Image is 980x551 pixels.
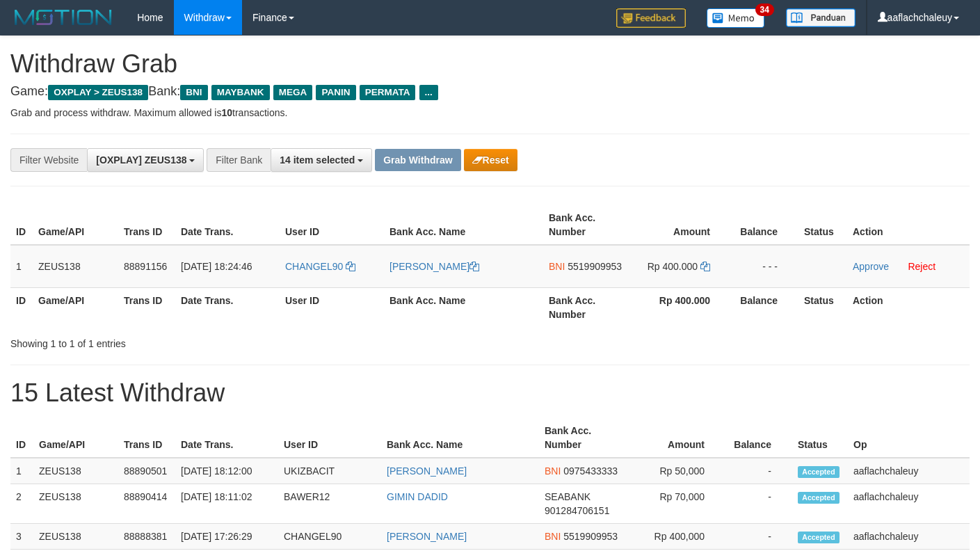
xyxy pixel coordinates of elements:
[175,418,278,458] th: Date Trans.
[10,205,33,245] th: ID
[175,205,280,245] th: Date Trans.
[389,261,479,272] a: [PERSON_NAME]
[360,85,416,100] span: PERMATA
[118,418,175,458] th: Trans ID
[731,205,798,245] th: Balance
[786,8,856,27] img: panduan.png
[464,149,517,171] button: Reset
[207,148,271,172] div: Filter Bank
[848,524,970,550] td: aaflachchaleuy
[285,261,343,272] span: CHANGEL90
[725,524,792,550] td: -
[33,458,118,484] td: ZEUS138
[10,245,33,288] td: 1
[124,261,167,272] span: 88891156
[118,524,175,550] td: 88888381
[278,418,381,458] th: User ID
[798,492,840,504] span: Accepted
[33,418,118,458] th: Game/API
[10,7,116,28] img: MOTION_logo.png
[10,85,970,99] h4: Game: Bank:
[755,3,774,16] span: 34
[375,149,460,171] button: Grab Withdraw
[10,331,398,351] div: Showing 1 to 1 of 1 entries
[316,85,355,100] span: PANIN
[798,287,847,327] th: Status
[731,287,798,327] th: Balance
[707,8,765,28] img: Button%20Memo.svg
[792,418,848,458] th: Status
[847,205,970,245] th: Action
[10,458,33,484] td: 1
[48,85,148,100] span: OXPLAY > ZEUS138
[381,418,539,458] th: Bank Acc. Name
[10,379,970,407] h1: 15 Latest Withdraw
[278,458,381,484] td: UKIZBACIT
[848,458,970,484] td: aaflachchaleuy
[798,205,847,245] th: Status
[848,484,970,524] td: aaflachchaleuy
[175,287,280,327] th: Date Trans.
[10,106,970,120] p: Grab and process withdraw. Maximum allowed is transactions.
[33,245,118,288] td: ZEUS138
[725,458,792,484] td: -
[10,484,33,524] td: 2
[563,531,618,542] span: Copy 5519909953 to clipboard
[543,287,629,327] th: Bank Acc. Number
[33,287,118,327] th: Game/API
[384,287,543,327] th: Bank Acc. Name
[387,531,467,542] a: [PERSON_NAME]
[33,205,118,245] th: Game/API
[387,465,467,477] a: [PERSON_NAME]
[648,261,698,272] span: Rp 400.000
[384,205,543,245] th: Bank Acc. Name
[387,491,448,502] a: GIMIN DADID
[175,524,278,550] td: [DATE] 17:26:29
[563,465,618,477] span: Copy 0975433333 to clipboard
[545,491,591,502] span: SEABANK
[33,524,118,550] td: ZEUS138
[175,458,278,484] td: [DATE] 18:12:00
[10,524,33,550] td: 3
[221,107,232,118] strong: 10
[87,148,204,172] button: [OXPLAY] ZEUS138
[848,418,970,458] th: Op
[419,85,438,100] span: ...
[625,484,725,524] td: Rp 70,000
[545,465,561,477] span: BNI
[118,287,175,327] th: Trans ID
[118,205,175,245] th: Trans ID
[278,484,381,524] td: BAWER12
[180,85,207,100] span: BNI
[181,261,252,272] span: [DATE] 18:24:46
[847,287,970,327] th: Action
[549,261,565,272] span: BNI
[278,524,381,550] td: CHANGEL90
[725,484,792,524] td: -
[280,205,384,245] th: User ID
[271,148,372,172] button: 14 item selected
[798,466,840,478] span: Accepted
[545,531,561,542] span: BNI
[568,261,622,272] span: Copy 5519909953 to clipboard
[33,484,118,524] td: ZEUS138
[285,261,355,272] a: CHANGEL90
[10,287,33,327] th: ID
[629,205,731,245] th: Amount
[625,524,725,550] td: Rp 400,000
[853,261,889,272] a: Approve
[543,205,629,245] th: Bank Acc. Number
[625,458,725,484] td: Rp 50,000
[725,418,792,458] th: Balance
[798,532,840,543] span: Accepted
[118,458,175,484] td: 88890501
[10,148,87,172] div: Filter Website
[10,418,33,458] th: ID
[545,505,609,516] span: Copy 901284706151 to clipboard
[700,261,710,272] a: Copy 400000 to clipboard
[280,154,355,166] span: 14 item selected
[731,245,798,288] td: - - -
[629,287,731,327] th: Rp 400.000
[273,85,313,100] span: MEGA
[280,287,384,327] th: User ID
